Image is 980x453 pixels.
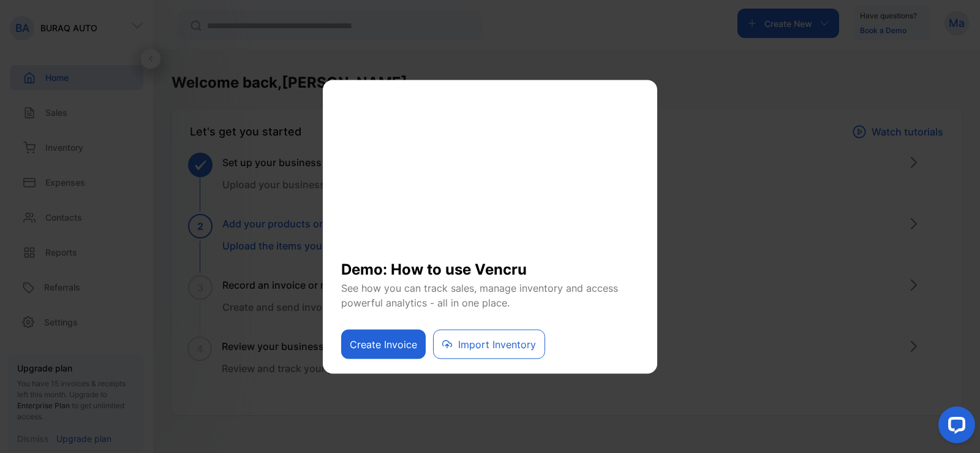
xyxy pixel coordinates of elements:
[433,329,545,359] button: Import Inventory
[341,329,426,359] button: Create Invoice
[341,248,639,280] h1: Demo: How to use Vencru
[341,95,639,248] iframe: YouTube video player
[341,280,639,310] p: See how you can track sales, manage inventory and access powerful analytics - all in one place.
[929,402,980,453] iframe: LiveChat chat widget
